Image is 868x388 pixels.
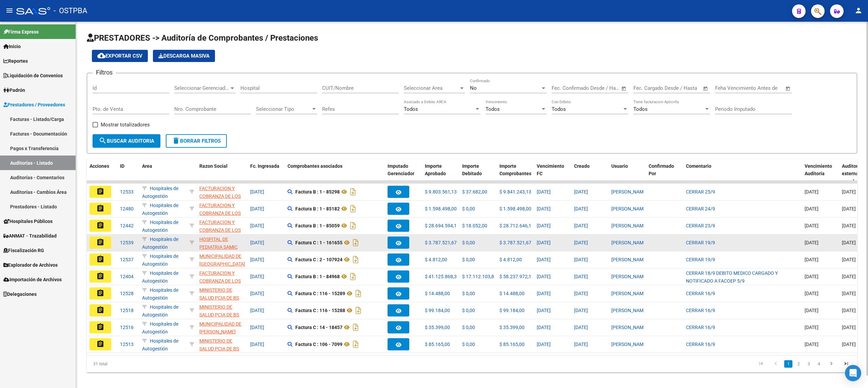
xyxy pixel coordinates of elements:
i: Descargar documento [349,203,357,214]
button: Buscar Auditoria [93,134,160,148]
datatable-header-cell: Importe Aprobado [422,159,459,189]
div: 31 total [87,355,240,372]
span: Fc. Ingresada [250,163,279,169]
span: Seleccionar Area [404,85,459,91]
span: Reportes [3,57,28,65]
strong: Factura B : 1 - 85298 [295,189,340,195]
mat-icon: delete [172,137,180,145]
datatable-header-cell: Imputado Gerenciador [385,159,422,189]
mat-icon: assignment [96,272,104,280]
strong: Factura C : 116 - 15288 [295,308,345,313]
span: Explorador de Archivos [3,261,58,269]
span: 12518 [120,308,134,313]
i: Descargar documento [349,220,357,231]
span: $ 0,00 [462,257,475,262]
span: 12442 [120,223,134,228]
span: HOSPITAL DE PEDIATRIA SAMIC "PROFESOR [PERSON_NAME]" [199,237,238,265]
a: 3 [805,360,813,368]
mat-icon: assignment [96,323,104,331]
span: [DATE] [842,325,856,330]
span: ANMAT - Trazabilidad [3,232,57,240]
span: $ 1.598.498,00 [499,206,531,211]
datatable-header-cell: Usuario [609,159,646,189]
i: Descargar documento [349,186,357,197]
span: [PERSON_NAME] [611,291,648,296]
span: $ 85.165,00 [425,342,450,347]
span: MINISTERIO DE SALUD PCIA DE BS AS [199,287,239,308]
button: Open calendar [702,85,710,93]
span: [PERSON_NAME] [611,206,648,211]
div: - 30715497456 [199,202,245,216]
div: - 30626983398 [199,337,245,351]
div: - 30999262542 [199,252,245,267]
span: [PERSON_NAME] [611,189,648,195]
a: 4 [815,360,823,368]
datatable-header-cell: Comentario [683,159,802,189]
span: [PERSON_NAME] [611,240,648,245]
span: Razon Social [199,163,228,169]
span: $ 0,00 [462,325,475,330]
span: PRESTADORES -> Auditoría de Comprobantes / Prestaciones [87,33,318,43]
mat-icon: assignment [96,306,104,314]
datatable-header-cell: Razon Social [197,159,248,189]
button: Exportar CSV [92,50,148,62]
span: [DATE] [805,308,818,313]
span: CERRAR 16/9 [686,291,715,296]
a: 1 [784,360,792,368]
strong: Factura B : 1 - 84968 [295,274,340,279]
div: Open Intercom Messenger [845,365,861,381]
span: [DATE] [805,291,818,296]
span: Liquidación de Convenios [3,72,63,79]
span: [DATE] [805,206,818,211]
div: - 30652381894 [199,320,245,334]
i: Descargar documento [354,288,363,299]
mat-icon: assignment [96,238,104,246]
mat-icon: assignment [96,255,104,263]
a: 2 [794,360,803,368]
span: $ 28.712.646,13 [499,223,534,228]
datatable-header-cell: Importe Debitado [459,159,497,189]
span: [DATE] [842,257,856,262]
span: Auditoría externa creada [842,163,862,184]
span: Hospitales de Autogestión [142,203,178,216]
div: - 30715497456 [199,269,245,284]
datatable-header-cell: Creado [571,159,609,189]
span: FACTURACION Y COBRANZA DE LOS EFECTORES PUBLICOS S.E. [199,203,241,231]
span: [DATE] [574,240,588,245]
mat-icon: assignment [96,340,104,348]
span: Seleccionar Gerenciador [174,85,229,91]
span: [PERSON_NAME] [611,257,648,262]
span: $ 1.598.498,00 [425,206,457,211]
span: Firma Express [3,28,39,36]
mat-icon: person [854,6,863,15]
span: Hospitales de Autogestión [142,270,178,284]
input: Fecha fin [667,85,700,91]
input: Fecha inicio [633,85,661,91]
span: FACTURACION Y COBRANZA DE LOS EFECTORES PUBLICOS S.E. [199,220,241,248]
span: $ 35.399,00 [499,325,525,330]
span: CERRAR 18/9 DEBITO MEDICO CARGADO Y NOTIFICADO A FACOEP 5/9 [686,270,778,284]
a: go to next page [825,360,838,368]
datatable-header-cell: Vencimiento FC [534,159,571,189]
span: [DATE] [805,223,818,228]
span: CERRAR 16/9 [686,308,715,313]
span: 12404 [120,274,134,279]
span: 12533 [120,189,134,195]
mat-icon: assignment [96,187,104,196]
span: $ 0,00 [462,291,475,296]
span: [DATE] [805,274,818,279]
span: [DATE] [537,274,551,279]
span: Inicio [3,43,21,50]
span: $ 3.787.521,67 [425,240,457,245]
div: - 30715497456 [199,219,245,233]
span: $ 0,00 [462,240,475,245]
span: FACTURACION Y COBRANZA DE LOS EFECTORES PUBLICOS S.E. [199,270,241,299]
span: Descarga Masiva [158,53,210,59]
span: CERRAR 19/9 [686,257,715,262]
span: [DATE] [805,342,818,347]
span: [DATE] [842,274,856,279]
strong: Factura C : 14 - 18457 [295,325,342,330]
span: Importe Debitado [462,163,482,177]
span: Todos [404,106,418,112]
span: [DATE] [537,189,551,195]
